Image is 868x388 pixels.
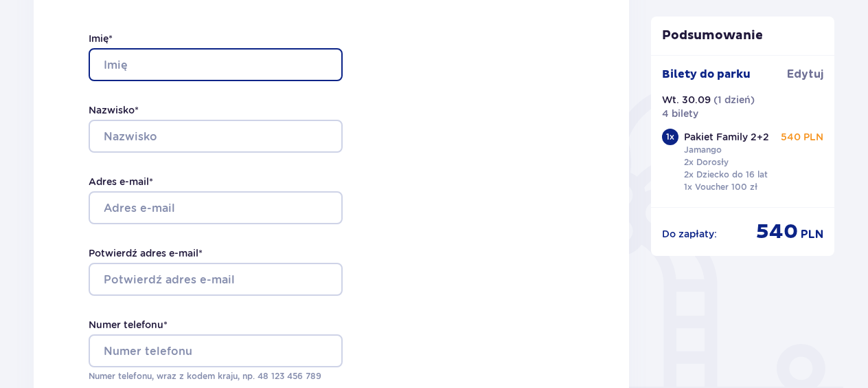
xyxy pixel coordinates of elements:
[651,28,835,44] p: Podsumowanie
[801,227,823,242] p: PLN
[787,67,823,82] a: Edytuj
[89,48,343,81] input: Imię
[89,318,168,332] label: Numer telefonu *
[662,227,717,241] p: Do zapłaty :
[684,156,768,193] p: 2x Dorosły 2x Dziecko do 16 lat 1x Voucher 100 zł
[662,67,751,82] p: Bilety do parku
[713,93,755,107] p: ( 1 dzień )
[89,246,203,260] label: Potwierdź adres e-mail *
[781,130,823,144] p: 540 PLN
[756,219,798,245] p: 540
[89,370,343,382] p: Numer telefonu, wraz z kodem kraju, np. 48 ​123 ​456 ​789
[89,175,153,188] label: Adres e-mail *
[89,32,113,45] label: Imię *
[662,129,678,145] div: 1 x
[684,144,722,156] p: Jamango
[89,191,343,224] input: Adres e-mail
[684,130,769,144] p: Pakiet Family 2+2
[89,120,343,153] input: Nazwisko
[662,93,711,107] p: Wt. 30.09
[89,103,139,117] label: Nazwisko *
[89,263,343,296] input: Potwierdź adres e-mail
[89,334,343,367] input: Numer telefonu
[662,107,698,120] p: 4 bilety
